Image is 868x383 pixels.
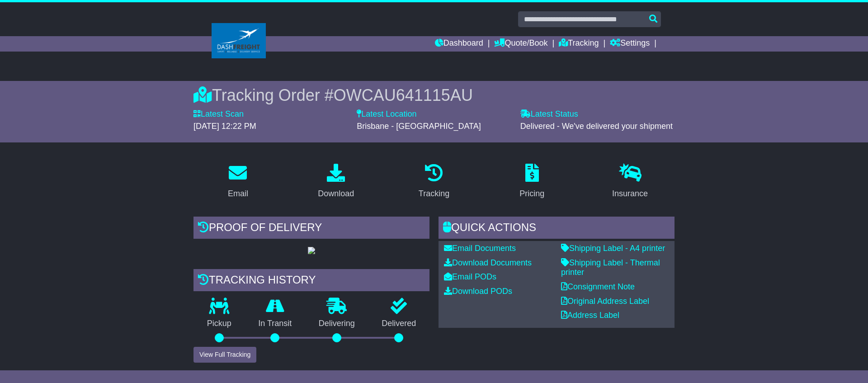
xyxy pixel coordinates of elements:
[561,282,635,291] a: Consignment Note
[610,36,650,52] a: Settings
[357,109,416,119] label: Latest Location
[519,188,544,200] div: Pricing
[368,319,430,329] p: Delivered
[357,122,481,131] span: Brisbane - [GEOGRAPHIC_DATA]
[245,319,306,329] p: In Transit
[444,287,512,296] a: Download PODs
[228,188,248,200] div: Email
[559,36,599,52] a: Tracking
[561,258,660,277] a: Shipping Label - Thermal printer
[318,188,354,200] div: Download
[193,122,256,131] span: [DATE] 12:22 PM
[193,269,429,293] div: Tracking history
[439,217,675,241] div: Quick Actions
[514,161,550,203] a: Pricing
[612,188,648,200] div: Insurance
[312,161,360,203] a: Download
[413,161,455,203] a: Tracking
[193,85,675,105] div: Tracking Order #
[606,161,654,203] a: Insurance
[193,319,245,329] p: Pickup
[222,161,254,203] a: Email
[193,217,429,241] div: Proof of Delivery
[435,36,483,52] a: Dashboard
[305,319,368,329] p: Delivering
[444,272,496,281] a: Email PODs
[494,36,547,52] a: Quote/Book
[444,258,532,267] a: Download Documents
[334,86,473,104] span: OWCAU641115AU
[561,244,665,253] a: Shipping Label - A4 printer
[561,311,619,320] a: Address Label
[308,247,315,254] img: GetPodImage
[520,122,673,131] span: Delivered - We've delivered your shipment
[419,188,449,200] div: Tracking
[193,347,256,363] button: View Full Tracking
[193,109,244,119] label: Latest Scan
[561,297,649,306] a: Original Address Label
[444,244,516,253] a: Email Documents
[520,109,578,119] label: Latest Status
